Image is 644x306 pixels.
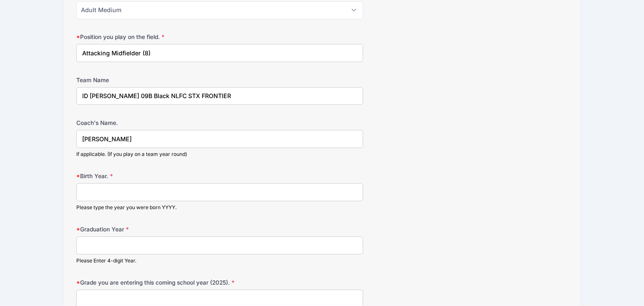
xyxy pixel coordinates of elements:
[76,119,240,127] label: Coach's Name.
[76,278,240,287] label: Grade you are entering this coming school year (2025).
[76,225,240,233] label: Graduation Year
[76,172,240,180] label: Birth Year.
[76,204,363,211] div: Please type the year you were born YYYY.
[76,150,363,158] div: If applicable. (If you play on a team year round)
[76,76,240,84] label: Team Name
[76,257,363,265] div: Please Enter 4-digit Year.
[76,33,240,41] label: Position you play on the field.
